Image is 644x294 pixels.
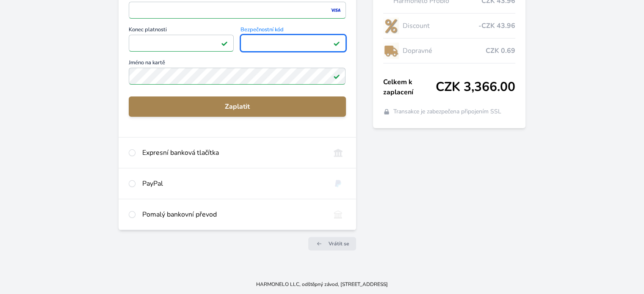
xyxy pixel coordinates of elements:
[393,107,501,116] span: Transakce je zabezpečena připojením SSL
[308,237,356,250] a: Vrátit se
[240,27,345,35] span: Bezpečnostní kód
[333,73,340,80] img: Platné pole
[436,80,515,95] span: CZK 3,366.00
[129,96,345,117] button: Zaplatit
[129,68,345,85] input: Jméno na kartěPlatné pole
[244,37,342,49] iframe: Iframe pro bezpečnostní kód
[402,21,478,31] span: Discount
[142,179,323,189] div: PayPal
[330,6,341,14] img: visa
[329,240,349,247] span: Vrátit se
[133,4,342,16] iframe: Iframe pro číslo karty
[333,40,340,47] img: Platné pole
[142,209,323,220] div: Pomalý bankovní převod
[383,77,436,97] span: Celkem k zaplacení
[129,27,234,35] span: Konec platnosti
[383,15,399,36] img: discount-lo.png
[330,179,346,189] img: paypal.svg
[478,21,515,31] span: -CZK 43.96
[383,40,399,61] img: delivery-lo.png
[330,209,346,220] img: bankTransfer_IBAN.svg
[129,60,345,68] span: Jméno na kartě
[330,148,346,158] img: onlineBanking_CZ.svg
[142,148,323,158] div: Expresní banková tlačítka
[486,46,515,56] span: CZK 0.69
[221,40,228,47] img: Platné pole
[135,102,339,112] span: Zaplatit
[133,37,230,49] iframe: Iframe pro datum vypršení platnosti
[402,46,485,56] span: Dopravné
